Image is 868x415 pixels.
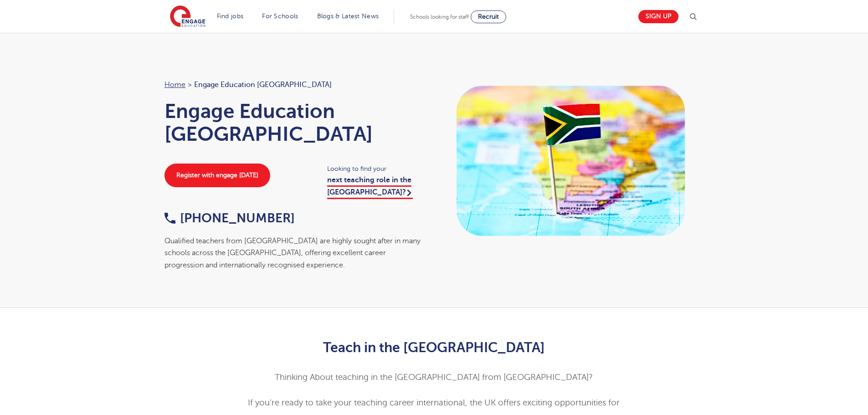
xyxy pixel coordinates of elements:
[194,79,332,91] span: Engage Education [GEOGRAPHIC_DATA]
[317,13,379,20] a: Blogs & Latest News
[217,13,244,20] a: Find jobs
[170,5,205,28] img: Engage Education
[164,81,185,89] a: Home
[164,235,425,271] div: Qualified teachers from [GEOGRAPHIC_DATA] are highly sought after in many schools across the [GEO...
[164,164,270,187] a: Register with engage [DATE]
[262,13,298,20] a: For Schools
[164,79,425,91] nav: breadcrumb
[211,340,657,355] h2: Teach in the [GEOGRAPHIC_DATA]
[327,176,413,199] a: next teaching role in the [GEOGRAPHIC_DATA]?
[188,81,192,89] span: >
[275,373,593,382] span: Thinking About teaching in the [GEOGRAPHIC_DATA] from [GEOGRAPHIC_DATA]?
[471,10,506,23] a: Recruit
[164,211,295,225] a: [PHONE_NUMBER]
[638,10,678,23] a: Sign up
[410,14,469,20] span: Schools looking for staff
[164,100,425,145] h1: Engage Education [GEOGRAPHIC_DATA]
[327,164,425,174] span: Looking to find your
[478,13,499,20] span: Recruit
